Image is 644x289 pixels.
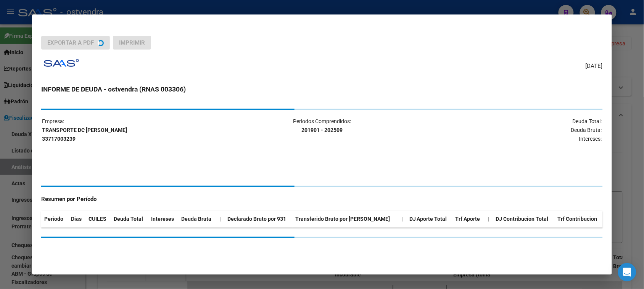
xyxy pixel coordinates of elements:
th: | [398,211,406,227]
th: Intereses [148,211,179,227]
th: DJ Contribucion Total [493,211,555,227]
th: Trf Aporte [452,211,485,227]
p: Deuda Total: Deuda Bruta: Intereses: [416,117,602,143]
div: Open Intercom Messenger [618,263,636,281]
th: | [485,211,493,227]
span: [DATE] [586,62,603,71]
th: CUILES [85,211,111,227]
th: Trf Contribucion [554,211,602,227]
th: | [216,211,224,227]
strong: 201901 - 202509 [301,127,343,133]
th: Deuda Bruta [179,211,217,227]
th: Declarado Bruto por 931 [224,211,293,227]
th: DJ Aporte Total [406,211,452,227]
th: Periodo [41,211,68,227]
th: Transferido Bruto por [PERSON_NAME] [293,211,398,227]
th: Deuda Total [111,211,148,227]
span: Exportar a PDF [47,39,94,46]
button: Exportar a PDF [41,36,110,50]
p: Periodos Comprendidos: [229,117,415,135]
h4: Resumen por Período [41,195,602,204]
th: Dias [68,211,85,227]
span: Imprimir [119,39,145,46]
strong: TRANSPORTE DC [PERSON_NAME] 33717003239 [42,127,127,142]
p: Empresa: [42,117,228,143]
button: Imprimir [113,36,151,50]
h3: INFORME DE DEUDA - ostvendra (RNAS 003306) [41,84,602,94]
